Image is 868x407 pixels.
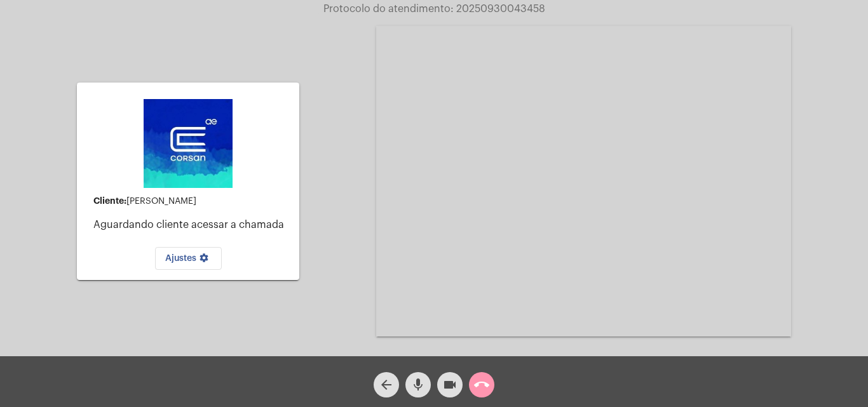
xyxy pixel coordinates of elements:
[379,377,394,392] mat-icon: arrow_back
[442,377,458,392] mat-icon: videocam
[323,4,545,14] span: Protocolo do atendimento: 20250930043458
[410,377,426,392] mat-icon: mic
[93,196,126,205] strong: Cliente:
[144,99,233,188] img: d4669ae0-8c07-2337-4f67-34b0df7f5ae4.jpeg
[155,247,222,270] button: Ajustes
[474,377,489,392] mat-icon: call_end
[165,254,212,263] span: Ajustes
[196,253,212,268] mat-icon: settings
[93,219,289,230] p: Aguardando cliente acessar a chamada
[93,196,289,206] div: [PERSON_NAME]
